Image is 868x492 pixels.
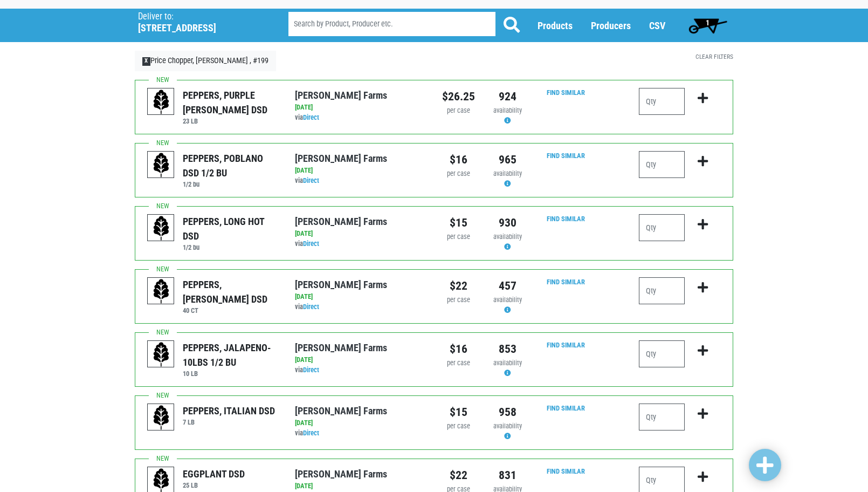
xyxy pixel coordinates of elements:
[639,340,685,367] input: Qty
[442,404,475,421] div: $15
[442,358,475,368] div: per case
[303,366,319,374] a: Direct
[491,88,524,105] div: 924
[295,342,387,353] a: [PERSON_NAME] Farms
[493,359,522,367] span: availability
[493,233,522,241] span: availability
[493,106,522,114] span: availability
[442,340,475,358] div: $16
[442,295,475,305] div: per case
[295,355,426,365] div: [DATE]
[148,152,175,179] img: placeholder-variety-43d6402dacf2d531de610a020419775a.svg
[295,405,387,416] a: [PERSON_NAME] Farms
[183,340,278,370] div: PEPPERS, JALAPENO- 10LBS 1/2 BU
[135,51,276,71] a: XPrice Chopper, [PERSON_NAME] , #199
[183,243,278,251] h6: 1/2 bu
[442,214,475,231] div: $15
[442,88,475,105] div: $26.25
[639,277,685,304] input: Qty
[639,214,685,241] input: Qty
[295,113,426,123] div: via
[183,306,278,315] h6: 40 CT
[591,20,631,31] a: Producers
[442,151,475,168] div: $16
[547,341,585,349] a: Find Similar
[138,22,261,34] h5: [STREET_ADDRESS]
[493,169,522,177] span: availability
[148,404,175,431] img: placeholder-variety-43d6402dacf2d531de610a020419775a.svg
[538,20,573,31] a: Products
[493,296,522,304] span: availability
[183,277,278,306] div: PEPPERS, [PERSON_NAME] DSD
[547,404,585,412] a: Find Similar
[491,277,524,295] div: 457
[295,229,426,239] div: [DATE]
[442,169,475,179] div: per case
[303,240,319,248] a: Direct
[547,278,585,286] a: Find Similar
[183,467,245,481] div: EGGPLANT DSD
[706,18,709,27] span: 1
[295,428,426,439] div: via
[303,429,319,437] a: Direct
[183,214,278,243] div: PEPPERS, LONG HOT DSD
[142,57,150,66] span: X
[295,279,387,290] a: [PERSON_NAME] Farms
[491,404,524,421] div: 958
[695,53,733,60] a: Clear Filters
[295,176,426,186] div: via
[442,421,475,432] div: per case
[493,422,522,430] span: availability
[288,12,495,36] input: Search by Product, Producer etc.
[639,151,685,178] input: Qty
[148,215,175,242] img: placeholder-variety-43d6402dacf2d531de610a020419775a.svg
[295,239,426,249] div: via
[148,88,175,115] img: placeholder-variety-43d6402dacf2d531de610a020419775a.svg
[183,404,275,418] div: PEPPERS, ITALIAN DSD
[639,88,685,115] input: Qty
[547,88,585,97] a: Find Similar
[303,176,319,184] a: Direct
[138,9,269,34] span: Price Chopper, Cicero , #199 (5701 Cir Dr E, Cicero, NY 13039, USA)
[295,90,387,101] a: [PERSON_NAME] Farms
[295,302,426,312] div: via
[295,166,426,176] div: [DATE]
[148,341,175,368] img: placeholder-variety-43d6402dacf2d531de610a020419775a.svg
[639,404,685,430] input: Qty
[442,106,475,116] div: per case
[295,102,426,113] div: [DATE]
[183,180,278,188] h6: 1/2 bu
[547,152,585,160] a: Find Similar
[491,467,524,484] div: 831
[547,467,585,475] a: Find Similar
[183,151,278,180] div: PEPPERS, POBLANO DSD 1/2 BU
[295,292,426,302] div: [DATE]
[649,20,665,31] a: CSV
[491,340,524,358] div: 853
[303,113,319,121] a: Direct
[684,15,732,36] a: 1
[183,418,275,426] h6: 7 LB
[295,153,387,164] a: [PERSON_NAME] Farms
[303,303,319,311] a: Direct
[183,481,245,489] h6: 25 LB
[547,215,585,223] a: Find Similar
[295,216,387,227] a: [PERSON_NAME] Farms
[295,365,426,375] div: via
[491,151,524,168] div: 965
[295,468,387,480] a: [PERSON_NAME] Farms
[183,88,278,117] div: PEPPERS, PURPLE [PERSON_NAME] DSD
[295,418,426,428] div: [DATE]
[183,117,278,125] h6: 23 LB
[148,278,175,305] img: placeholder-variety-43d6402dacf2d531de610a020419775a.svg
[183,370,278,378] h6: 10 LB
[138,11,261,22] p: Deliver to:
[491,214,524,231] div: 930
[442,277,475,295] div: $22
[442,232,475,242] div: per case
[442,467,475,484] div: $22
[295,481,426,491] div: [DATE]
